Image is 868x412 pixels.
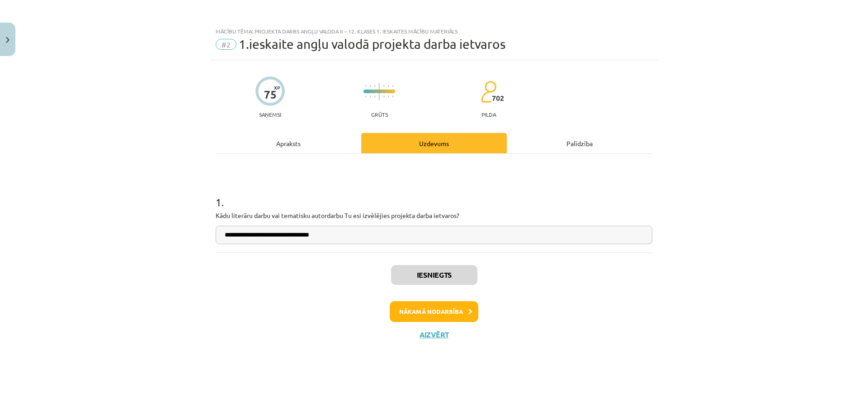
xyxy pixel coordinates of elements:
[264,88,277,101] div: 75
[239,37,505,52] span: 1.ieskaite angļu valodā projekta darba ietvaros
[365,95,366,98] img: icon-short-line-57e1e144782c952c97e751825c79c345078a6d821885a25fce030b3d8c18986b.svg
[417,330,451,339] button: Aizvērt
[216,28,652,34] div: Mācību tēma: Projekta darbs angļu valoda ii – 12. klases 1. ieskaites mācību materiāls
[374,95,375,98] img: icon-short-line-57e1e144782c952c97e751825c79c345078a6d821885a25fce030b3d8c18986b.svg
[392,95,393,98] img: icon-short-line-57e1e144782c952c97e751825c79c345078a6d821885a25fce030b3d8c18986b.svg
[365,85,366,87] img: icon-short-line-57e1e144782c952c97e751825c79c345078a6d821885a25fce030b3d8c18986b.svg
[6,37,9,43] img: icon-close-lesson-0947bae3869378f0d4975bcd49f059093ad1ed9edebbc8119c70593378902aed.svg
[216,211,652,220] p: Kādu literāru darbu vai tematisku autordarbu Tu esi izvēlējies projekta darba ietvaros?
[216,180,652,208] h1: 1 .
[390,301,478,322] button: Nākamā nodarbība
[274,85,280,90] span: XP
[481,81,496,103] img: students-c634bb4e5e11cddfef0936a35e636f08e4e9abd3cc4e673bd6f9a4125e45ecb1.svg
[388,95,389,98] img: icon-short-line-57e1e144782c952c97e751825c79c345078a6d821885a25fce030b3d8c18986b.svg
[481,111,496,118] p: pilda
[370,85,371,87] img: icon-short-line-57e1e144782c952c97e751825c79c345078a6d821885a25fce030b3d8c18986b.svg
[379,83,380,100] img: icon-long-line-d9ea69661e0d244f92f715978eff75569469978d946b2353a9bb055b3ed8787d.svg
[216,39,236,50] span: #2
[370,95,371,98] img: icon-short-line-57e1e144782c952c97e751825c79c345078a6d821885a25fce030b3d8c18986b.svg
[507,133,652,153] div: Palīdzība
[383,95,384,98] img: icon-short-line-57e1e144782c952c97e751825c79c345078a6d821885a25fce030b3d8c18986b.svg
[255,111,285,118] p: Saņemsi
[388,85,389,87] img: icon-short-line-57e1e144782c952c97e751825c79c345078a6d821885a25fce030b3d8c18986b.svg
[492,94,504,102] span: 702
[391,265,477,285] button: Iesniegts
[371,111,388,118] p: Grūts
[216,133,361,153] div: Apraksts
[392,85,393,87] img: icon-short-line-57e1e144782c952c97e751825c79c345078a6d821885a25fce030b3d8c18986b.svg
[361,133,507,153] div: Uzdevums
[374,85,375,87] img: icon-short-line-57e1e144782c952c97e751825c79c345078a6d821885a25fce030b3d8c18986b.svg
[383,85,384,87] img: icon-short-line-57e1e144782c952c97e751825c79c345078a6d821885a25fce030b3d8c18986b.svg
